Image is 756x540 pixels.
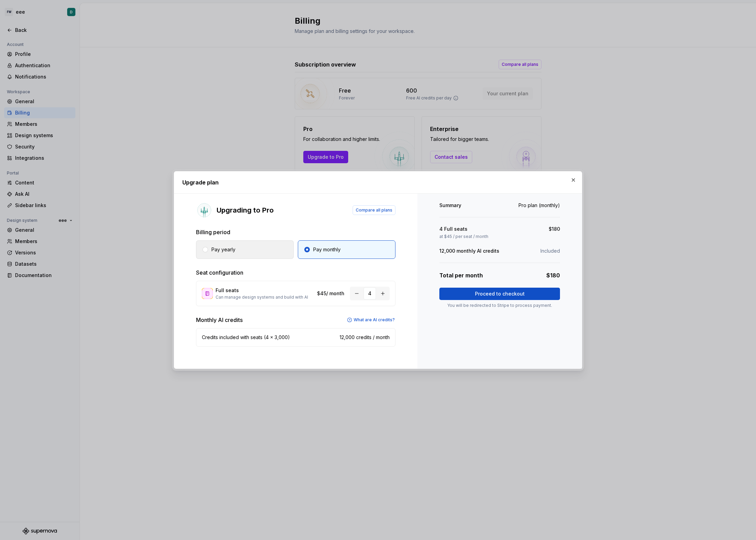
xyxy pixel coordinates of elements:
[196,240,294,259] button: Pay yearly
[364,287,376,300] div: 4
[298,240,395,259] button: Pay monthly
[317,290,344,297] p: $45 / month
[439,226,467,232] p: 4 Full seats
[354,317,395,323] p: What are AI credits?
[475,290,525,297] span: Proceed to checkout
[340,334,390,341] p: 12,000 credits / month
[519,202,560,209] p: Pro plan (monthly)
[549,226,560,232] p: $180
[182,178,574,187] h2: Upgrade plan
[196,316,243,324] p: Monthly AI credits
[546,271,560,279] p: $180
[196,228,395,236] p: Billing period
[439,202,461,209] p: Summary
[540,248,560,254] p: Included
[439,234,488,239] p: at $45 / per seat / month
[216,287,314,294] p: Full seats
[353,205,395,215] button: Compare all plans
[439,248,499,254] p: 12,000 monthly AI credits
[356,207,392,213] span: Compare all plans
[439,271,483,279] p: Total per month
[196,268,395,277] p: Seat configuration
[313,246,341,253] p: Pay monthly
[202,334,290,341] p: Credits included with seats (4 x 3,000)
[211,246,235,253] p: Pay yearly
[439,288,560,300] button: Proceed to checkout
[216,295,314,300] p: Can manage design systems and build with AI
[217,205,274,215] p: Upgrading to Pro
[439,303,560,308] p: You will be redirected to Stripe to process payment.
